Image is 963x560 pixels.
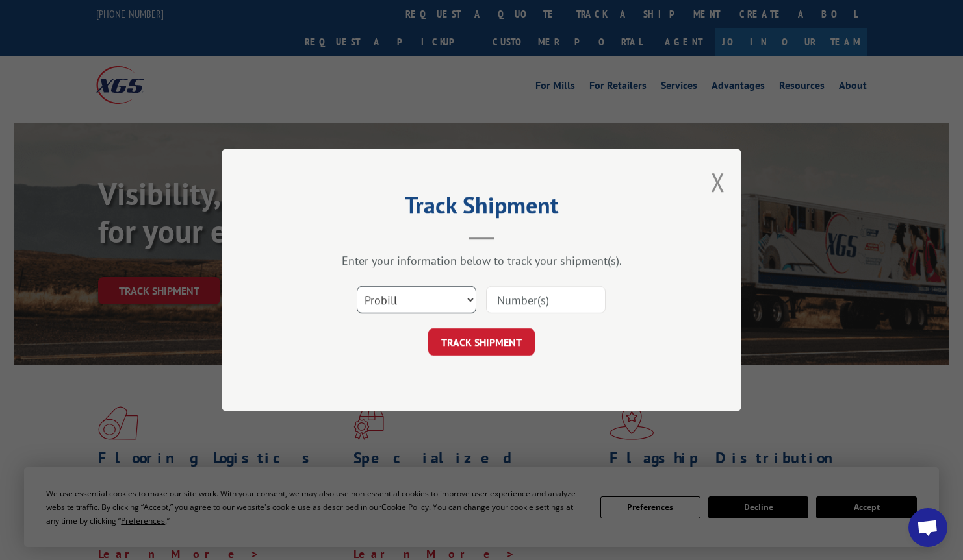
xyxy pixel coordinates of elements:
[287,196,676,221] h2: Track Shipment
[711,165,725,199] button: Close modal
[908,508,947,547] div: Open chat
[428,328,535,356] button: TRACK SHIPMENT
[287,253,676,268] div: Enter your information below to track your shipment(s).
[486,286,606,313] input: Number(s)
